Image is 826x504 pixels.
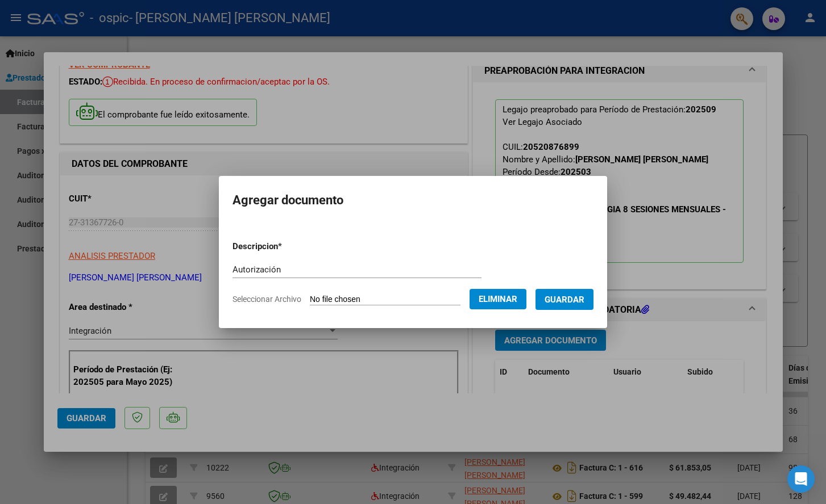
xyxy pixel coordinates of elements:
h2: Agregar documento [233,190,593,211]
span: Seleccionar Archivo [233,295,301,304]
div: Open Intercom Messenger [787,465,815,493]
button: Eliminar [470,289,526,309]
p: Descripcion [233,240,341,253]
span: Eliminar [479,294,517,304]
span: Guardar [545,295,584,305]
button: Guardar [536,289,593,310]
